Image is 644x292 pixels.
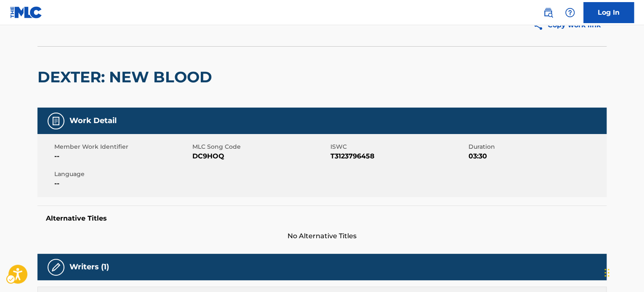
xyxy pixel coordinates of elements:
[46,214,598,223] h5: Alternative Titles
[604,260,609,285] div: Drag
[468,151,604,161] span: 03:30
[37,68,216,87] h2: DEXTER: NEW BLOOD
[54,142,190,151] span: Member Work Identifier
[54,170,190,179] span: Language
[69,262,109,272] h5: Writers (1)
[602,252,644,292] iframe: Hubspot Iframe
[51,116,61,126] img: Work Detail
[69,116,117,126] h5: Work Detail
[533,20,548,31] img: Copy work link
[602,252,644,292] div: Chat Widget
[583,2,634,23] a: Log In
[37,231,607,241] span: No Alternative Titles
[192,142,328,151] span: MLC Song Code
[192,151,328,161] span: DC9HOQ
[54,179,190,189] span: --
[54,151,190,161] span: --
[565,8,575,18] img: help
[468,142,604,151] span: Duration
[330,151,466,161] span: T3123796458
[527,15,607,36] button: Copy work link
[10,6,43,18] img: MLC Logo
[51,262,61,272] img: Writers
[330,142,466,151] span: ISWC
[543,8,553,18] img: search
